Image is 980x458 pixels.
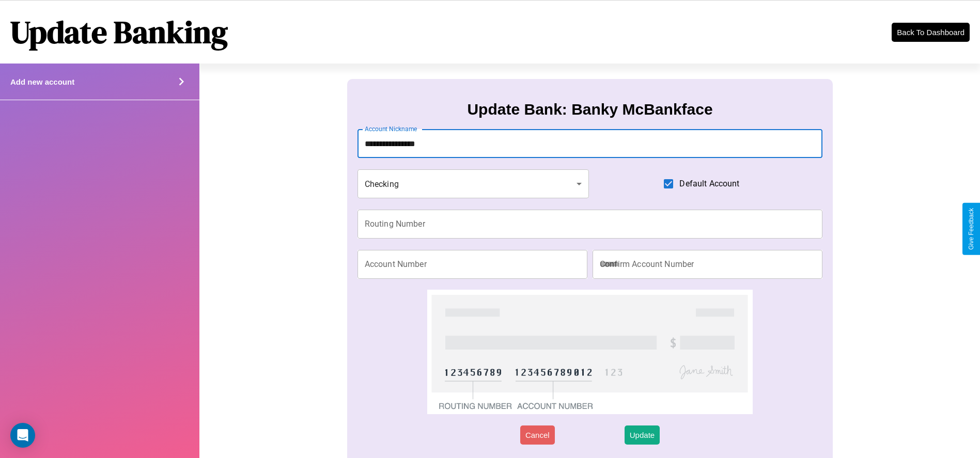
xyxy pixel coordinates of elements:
[968,208,975,250] div: Give Feedback
[10,423,35,448] div: Open Intercom Messenger
[892,23,970,42] button: Back To Dashboard
[625,425,660,445] button: Update
[467,101,712,118] h3: Update Bank: Banky McBankface
[427,290,753,414] img: check
[679,178,739,190] span: Default Account
[357,169,589,198] div: Checking
[10,77,74,86] h4: Add new account
[10,11,228,53] h1: Update Banking
[520,425,555,445] button: Cancel
[365,124,417,133] label: Account Nickname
